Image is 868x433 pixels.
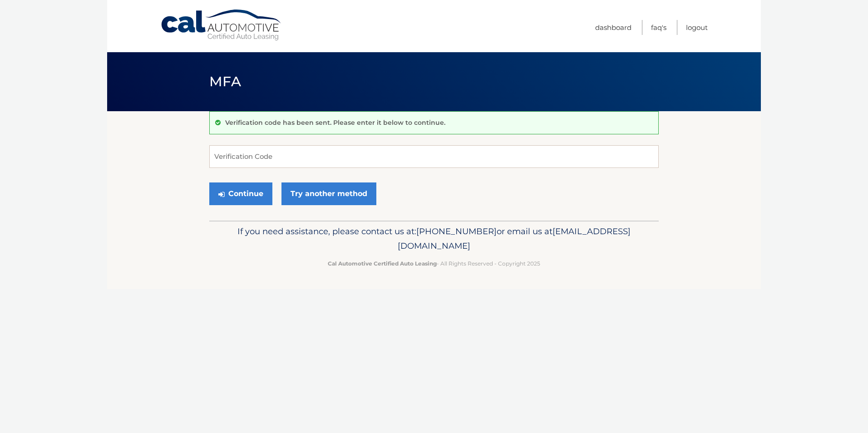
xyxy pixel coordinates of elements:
p: - All Rights Reserved - Copyright 2025 [215,259,653,268]
span: [PHONE_NUMBER] [416,226,497,236]
a: FAQ's [651,20,666,35]
span: [EMAIL_ADDRESS][DOMAIN_NAME] [398,226,631,251]
strong: Cal Automotive Certified Auto Leasing [328,260,437,267]
a: Dashboard [595,20,631,35]
a: Try another method [281,182,376,205]
p: If you need assistance, please contact us at: or email us at [215,224,653,253]
a: Cal Automotive [160,9,283,41]
input: Verification Code [209,145,659,168]
button: Continue [209,182,272,205]
span: MFA [209,73,241,90]
p: Verification code has been sent. Please enter it below to continue. [225,118,445,127]
a: Logout [686,20,708,35]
